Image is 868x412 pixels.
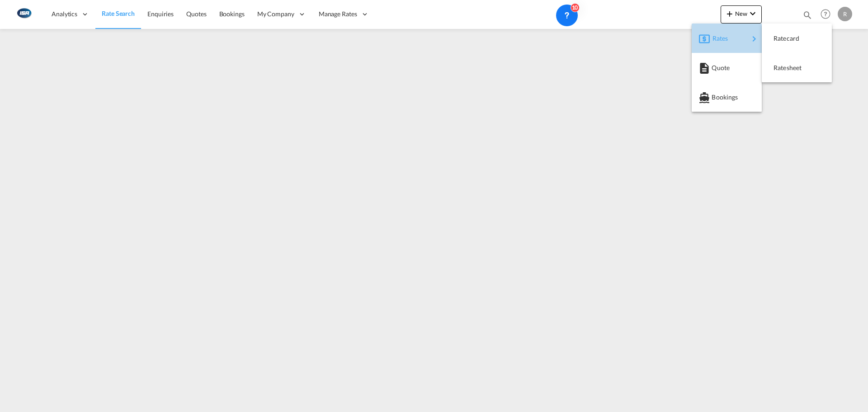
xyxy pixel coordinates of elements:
button: Quote [692,53,762,82]
span: Bookings [712,88,722,106]
div: Quote [699,57,755,79]
span: Quote [712,59,722,77]
button: Bookings [692,82,762,112]
md-icon: icon-chevron-right [749,33,759,44]
div: Bookings [699,86,755,109]
span: Rates [712,29,723,47]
